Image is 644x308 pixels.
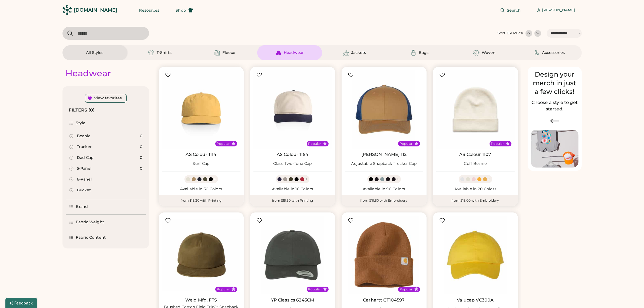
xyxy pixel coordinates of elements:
div: All Styles [86,50,104,55]
div: + [305,176,308,182]
div: Dad Cap [77,155,94,160]
a: AS Colour 1154 [277,152,308,157]
img: Woven Icon [473,50,480,56]
div: Popular [308,287,321,291]
img: AS Colour 1154 Class Two-Tone Cap [253,70,332,149]
button: Popular Style [414,142,418,146]
img: Richardson 112 Adjustable Snapback Trucker Cap [345,70,423,149]
div: 0 [140,155,143,160]
div: Bags [419,50,429,55]
div: Woven [482,50,496,55]
div: + [214,176,216,182]
img: Weld Mfg. FTS Brushed Cotton Field Trip™ Snapback Hat [162,216,240,294]
button: Popular Style [323,142,327,146]
div: Accessories [542,50,565,55]
a: AS Colour 1114 [186,152,216,157]
div: + [397,176,399,182]
div: Popular [400,142,413,146]
a: Carhartt CT104597 [363,297,405,303]
div: Cuff Beanie [464,161,487,166]
div: Jackets [352,50,366,55]
div: [DOMAIN_NAME] [74,7,117,14]
button: Popular Style [232,142,236,146]
button: Popular Style [232,287,236,291]
img: Accessories Icon [534,50,540,56]
div: Style [76,120,86,126]
span: Shop [176,8,186,12]
img: Rendered Logo - Screens [62,5,72,15]
div: Popular [491,142,504,146]
div: Sort By Price [497,31,523,36]
div: 0 [140,133,143,139]
div: Popular [217,142,230,146]
div: Popular [217,287,230,291]
button: Popular Style [323,287,327,291]
span: Search [507,8,521,12]
div: 0 [140,166,143,171]
img: YP Classics 6245CM Dad’s Cap [253,216,332,294]
div: Design your merch in just a few clicks! [531,70,579,96]
button: Popular Style [506,142,510,146]
button: Resources [133,5,166,16]
img: AS Colour 1114 Surf Cap [162,70,240,149]
div: View favorites [94,96,122,101]
a: Weld Mfg. FTS [185,297,217,303]
div: Fabric Content [76,235,106,240]
div: Beanie [77,133,91,139]
button: Search [494,5,527,16]
img: Fleece Icon [214,50,220,56]
div: Adjustable Snapback Trucker Cap [351,161,417,166]
div: Popular [308,142,321,146]
div: from $15.30 with Printing [250,195,335,206]
div: FILTERS (0) [69,107,95,113]
div: Popular [400,287,413,291]
div: Trucker [77,144,92,150]
div: 6-Panel [77,177,92,182]
div: from $18.00 with Embroidery [433,195,518,206]
div: Headwear [284,50,304,55]
div: Class Two-Tone Cap [273,161,312,166]
div: Brand [76,204,88,209]
img: Bags Icon [410,50,417,56]
div: Available in 20 Colors [436,186,515,192]
div: Available in 16 Colors [253,186,332,192]
img: Headwear Icon [275,50,282,56]
div: + [488,176,491,182]
img: Jackets Icon [343,50,349,56]
div: Bucket [77,188,91,193]
button: Shop [169,5,199,16]
div: Available in 50 Colors [162,186,240,192]
img: Carhartt CT104597 Watch Cap 2.0 [345,216,423,294]
h2: Choose a style to get started. [531,99,579,112]
div: [PERSON_NAME] [542,8,575,13]
div: Headwear [66,68,111,79]
div: 0 [140,144,143,150]
div: Fabric Weight [76,219,104,225]
div: Surf Cap [193,161,210,166]
button: Popular Style [414,287,418,291]
div: 5-Panel [77,166,92,171]
div: Available in 96 Colors [345,186,423,192]
a: YP Classics 6245CM [271,297,314,303]
a: [PERSON_NAME] 112 [361,152,407,157]
div: Fleece [223,50,236,55]
div: from $15.30 with Printing [159,195,244,206]
img: Valucap VC300A Adult Bio-Washed Classic Dad’s Cap [436,216,515,294]
div: T-Shirts [157,50,171,55]
img: AS Colour 1107 Cuff Beanie [436,70,515,149]
a: Valucap VC300A [457,297,494,303]
img: T-Shirts Icon [148,50,154,56]
div: from $19.50 with Embroidery [342,195,427,206]
a: AS Colour 1107 [459,152,491,157]
img: Image of Lisa Congdon Eye Print on T-Shirt and Hat [531,130,579,168]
